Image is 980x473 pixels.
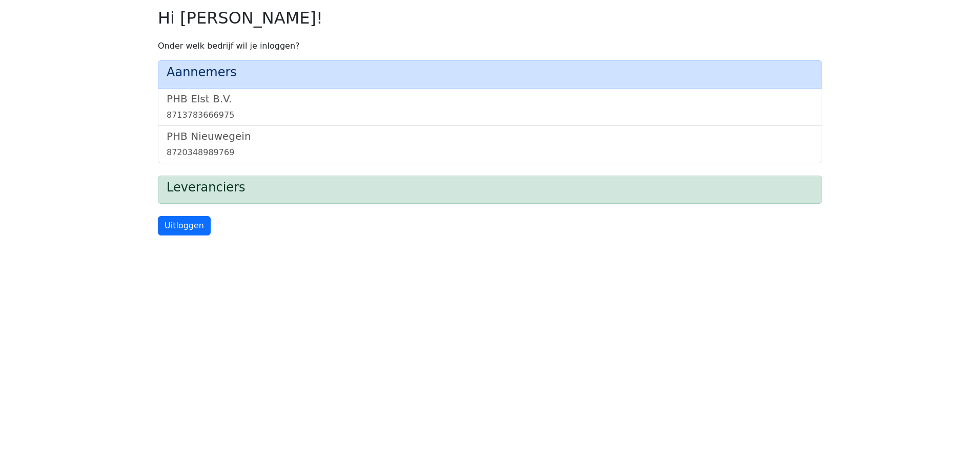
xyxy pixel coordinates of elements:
[167,130,813,142] h5: PHB Nieuwegein
[158,8,822,28] h2: Hi [PERSON_NAME]!
[167,65,813,80] h4: Aannemers
[167,146,813,159] div: 8720348989769
[158,40,822,52] p: Onder welk bedrijf wil je inloggen?
[167,109,813,121] div: 8713783666975
[167,130,813,159] a: PHB Nieuwegein8720348989769
[167,93,813,105] h5: PHB Elst B.V.
[167,93,813,121] a: PHB Elst B.V.8713783666975
[167,180,813,195] h4: Leveranciers
[158,216,211,235] a: Uitloggen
